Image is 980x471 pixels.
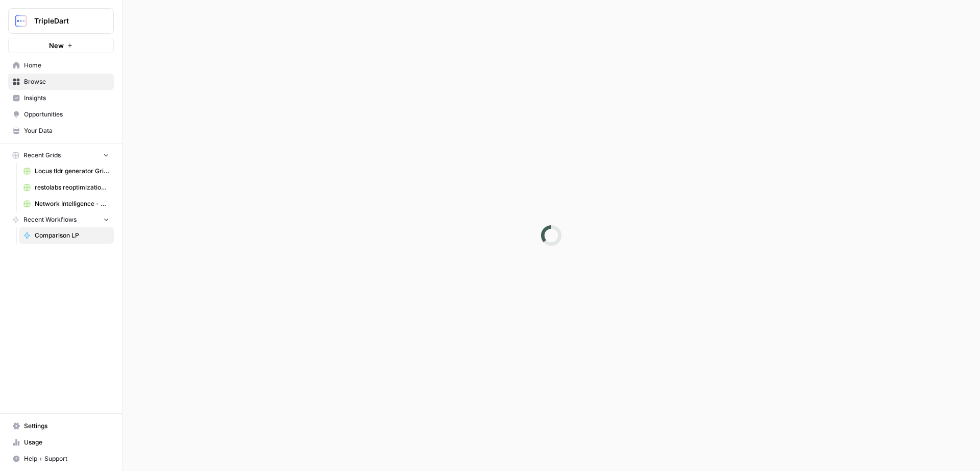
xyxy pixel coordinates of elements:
a: restolabs reoptimizations aug [19,179,114,196]
a: Locus tldr generator Grid (3) [19,163,114,179]
button: New [8,38,114,53]
span: Network Intelligence - pseo- 1 Grid [35,199,109,208]
span: Opportunities [24,110,109,119]
span: Comparison LP [35,231,109,240]
button: Recent Grids [8,148,114,163]
span: Settings [24,421,109,431]
a: Browse [8,74,114,90]
span: Recent Workflows [23,215,77,224]
span: Your Data [24,126,109,135]
a: Network Intelligence - pseo- 1 Grid [19,196,114,212]
a: Comparison LP [19,227,114,244]
button: Workspace: TripleDart [8,8,114,34]
a: Settings [8,418,114,434]
span: Recent Grids [23,151,61,160]
a: Your Data [8,123,114,139]
span: Browse [24,77,109,86]
a: Usage [8,434,114,451]
span: Home [24,61,109,70]
a: Home [8,57,114,74]
span: Usage [24,438,109,447]
a: Opportunities [8,106,114,123]
span: restolabs reoptimizations aug [35,183,109,192]
button: Recent Workflows [8,212,114,227]
span: New [49,40,64,51]
button: Help + Support [8,451,114,467]
span: Locus tldr generator Grid (3) [35,167,109,176]
span: TripleDart [34,16,96,26]
span: Help + Support [24,454,109,463]
a: Insights [8,90,114,106]
img: TripleDart Logo [12,12,30,30]
span: Insights [24,93,109,103]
